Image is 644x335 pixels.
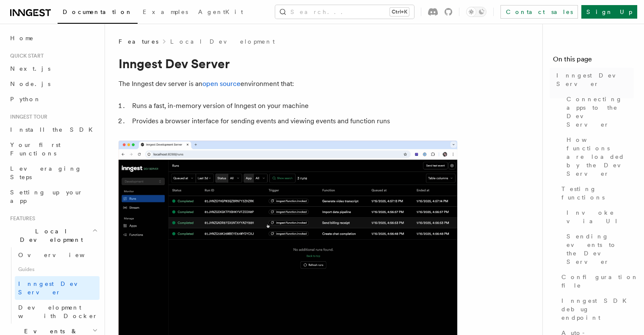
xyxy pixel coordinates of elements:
span: Guides [15,263,100,276]
a: Examples [138,3,193,23]
p: The Inngest dev server is an environment that: [119,78,457,90]
a: Configuration file [558,269,634,293]
a: Connecting apps to the Dev Server [563,91,634,132]
span: Invoke via UI [567,208,634,225]
a: Inngest SDK debug endpoint [558,293,634,325]
span: Inngest SDK debug endpoint [561,296,634,322]
a: Contact sales [500,5,578,19]
span: Inngest tour [7,114,47,120]
li: Provides a browser interface for sending events and viewing events and function runs [130,115,457,127]
span: Leveraging Steps [10,165,82,180]
a: Node.js [7,76,100,91]
a: Leveraging Steps [7,161,100,185]
span: Connecting apps to the Dev Server [567,95,634,129]
span: Inngest Dev Server [18,280,91,296]
a: Install the SDK [7,122,100,137]
a: Inngest Dev Server [15,276,100,300]
span: Examples [143,8,188,15]
a: open source [202,80,240,88]
li: Runs a fast, in-memory version of Inngest on your machine [130,100,457,112]
a: Setting up your app [7,185,100,208]
a: Next.js [7,61,100,76]
span: Quick start [7,53,44,59]
span: Your first Functions [10,141,61,157]
span: Configuration file [561,273,638,290]
span: Development with Docker [18,304,98,319]
button: Toggle dark mode [466,7,486,17]
span: Python [10,96,41,102]
span: AgentKit [198,8,243,15]
h1: Inngest Dev Server [119,56,457,71]
span: Setting up your app [10,189,83,204]
span: Features [7,215,35,222]
h4: On this page [553,54,634,68]
span: Documentation [63,8,133,15]
span: Testing functions [561,185,634,202]
a: Development with Docker [15,300,100,324]
a: Documentation [58,3,138,24]
kbd: Ctrl+K [390,8,409,16]
span: Install the SDK [10,126,98,133]
a: Python [7,91,100,107]
a: Sending events to the Dev Server [563,229,634,269]
button: Search...Ctrl+K [275,5,414,19]
a: Overview [15,247,100,263]
span: How functions are loaded by the Dev Server [567,136,634,178]
span: Next.js [10,65,50,72]
span: Home [10,34,34,42]
a: Inngest Dev Server [553,68,634,91]
div: Local Development [7,247,100,324]
span: Sending events to the Dev Server [567,232,634,266]
span: Inngest Dev Server [556,71,634,88]
a: Home [7,30,100,46]
span: Node.js [10,80,50,87]
span: Overview [18,252,105,258]
a: Sign Up [581,5,637,19]
a: Local Development [170,37,275,46]
a: Testing functions [558,181,634,205]
a: How functions are loaded by the Dev Server [563,132,634,181]
button: Local Development [7,224,100,247]
a: Invoke via UI [563,205,634,229]
a: AgentKit [193,3,248,23]
a: Your first Functions [7,137,100,161]
span: Features [119,37,158,46]
span: Local Development [7,227,92,244]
